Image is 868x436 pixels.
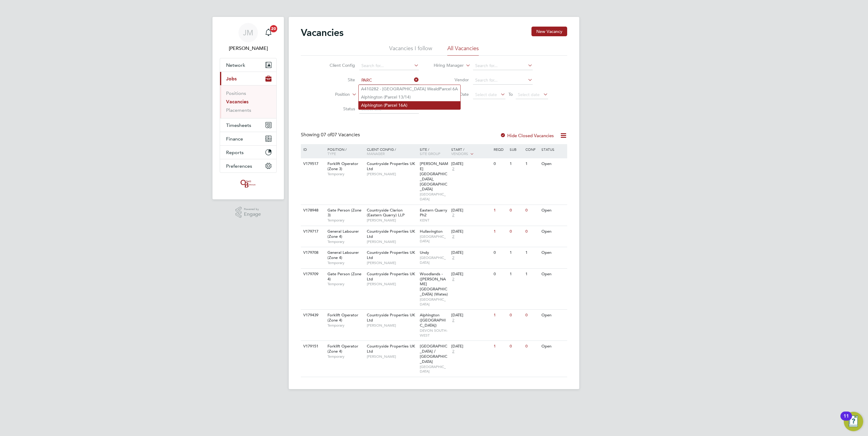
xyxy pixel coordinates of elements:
div: Position / [323,144,365,159]
span: 2 [451,166,455,172]
span: Temporary [327,354,364,359]
div: 0 [524,310,540,321]
div: V179717 [302,226,323,237]
span: Forklift Operator (Zone 4) [327,312,358,323]
div: 0 [492,247,508,258]
span: [GEOGRAPHIC_DATA] [420,364,449,374]
span: Select date [475,92,497,97]
span: Temporary [327,172,364,176]
span: Undy [420,250,429,255]
label: Status [320,106,355,111]
span: [GEOGRAPHIC_DATA] [420,234,449,244]
input: Search for... [359,62,419,70]
span: Timesheets [226,122,251,128]
span: Gate Person (Zone 4) [327,271,361,282]
img: oneillandbrennan-logo-retina.png [239,179,257,189]
div: Jobs [220,85,276,118]
div: 0 [508,341,524,352]
span: 2 [451,213,455,218]
a: Vacancies [226,99,248,105]
span: [PERSON_NAME] [367,260,417,265]
div: 0 [524,341,540,352]
div: 0 [524,226,540,237]
span: General Labourer (Zone 4) [327,229,359,239]
div: 1 [492,310,508,321]
span: Manager [367,151,385,156]
span: Powered by [244,207,261,212]
a: Powered byEngage [235,207,261,218]
span: Temporary [327,239,364,244]
label: Site [320,77,355,82]
span: 2 [451,234,455,239]
div: V179151 [302,341,323,352]
div: V179439 [302,310,323,321]
div: Site / [418,144,450,159]
span: Temporary [327,218,364,223]
span: Reports [226,150,244,155]
div: 0 [492,269,508,280]
div: 1 [508,269,524,280]
div: Reqd [492,144,508,154]
div: [DATE] [451,272,491,277]
div: 0 [508,205,524,216]
label: Client Config [320,63,355,68]
span: [PERSON_NAME][GEOGRAPHIC_DATA], [GEOGRAPHIC_DATA] [420,161,448,192]
div: V179517 [302,158,323,170]
label: Position [315,92,350,98]
span: Countryside Properties UK Ltd [367,250,415,260]
span: [PERSON_NAME] [367,354,417,359]
div: Open [540,310,566,321]
button: Network [220,58,276,72]
span: [PERSON_NAME] [367,239,417,244]
button: Timesheets [220,118,276,132]
span: 2 [451,255,455,260]
li: A410282 - [GEOGRAPHIC_DATA] Weald el 6A [359,85,460,93]
li: Alphington ( el 16A) [359,101,460,109]
label: Hiring Manager [429,63,464,69]
a: Placements [226,107,251,113]
div: 1 [524,269,540,280]
span: Countryside Properties UK Ltd [367,161,415,171]
button: Open Resource Center, 11 new notifications [844,412,863,431]
span: DEVON SOUTH-WEST [420,328,449,337]
div: ID [302,144,323,154]
div: 1 [492,341,508,352]
span: General Labourer (Zone 4) [327,250,359,260]
div: 1 [492,226,508,237]
span: [PERSON_NAME] [367,323,417,328]
label: Vendor [434,77,469,82]
div: [DATE] [451,161,491,166]
span: Countryside Properties UK Ltd [367,344,415,354]
li: Vacancies I follow [389,45,432,56]
span: [PERSON_NAME] [367,282,417,286]
span: Countryside Properties UK Ltd [367,312,415,323]
span: Hullavington [420,229,442,234]
li: Alphington ( el 13/14) [359,93,460,101]
span: Countryside Properties UK Ltd [367,229,415,239]
a: Go to home page [220,179,277,189]
div: Open [540,341,566,352]
div: Client Config / [365,144,418,159]
div: 11 [843,416,849,424]
span: 2 [451,318,455,323]
button: Reports [220,146,276,159]
button: Finance [220,132,276,145]
span: 2 [451,277,455,282]
div: Showing [301,132,361,138]
div: Conf [524,144,540,154]
div: V178948 [302,205,323,216]
div: 0 [508,226,524,237]
div: Sub [508,144,524,154]
div: 1 [524,158,540,170]
input: Search for... [359,76,419,85]
b: Parc [439,86,448,92]
button: Jobs [220,72,276,85]
span: KENT [420,218,449,223]
nav: Main navigation [212,17,284,199]
span: Temporary [327,282,364,286]
a: JM[PERSON_NAME] [220,23,277,52]
span: Engage [244,212,261,217]
button: Preferences [220,159,276,173]
span: Alphington ([GEOGRAPHIC_DATA]) [420,312,446,328]
div: [DATE] [451,344,491,349]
